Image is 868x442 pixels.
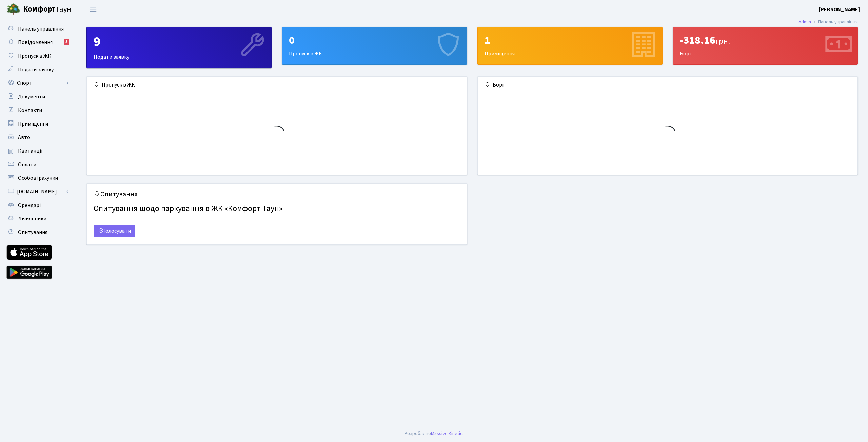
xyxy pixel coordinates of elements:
div: 9 [94,34,264,50]
span: грн. [715,35,730,47]
a: Квитанції [3,144,71,158]
a: Пропуск в ЖК [3,49,71,63]
span: Лічильники [18,215,46,223]
b: Комфорт [23,4,56,15]
h4: Опитування щодо паркування в ЖК «Комфорт Таун» [94,201,460,216]
a: [DOMAIN_NAME] [3,185,71,198]
a: Подати заявку [3,63,71,76]
span: Оплати [18,161,36,168]
a: Документи [3,90,71,103]
span: Пропуск в ЖК [18,52,51,60]
span: Опитування [18,229,47,236]
div: Пропуск в ЖК [282,27,467,64]
a: Admin [798,18,811,25]
a: [PERSON_NAME] [819,5,860,14]
div: -318.16 [680,34,851,47]
a: Оплати [3,158,71,171]
a: Особові рахунки [3,171,71,185]
button: Переключити навігацію [85,4,102,15]
span: Особові рахунки [18,174,58,182]
span: Подати заявку [18,66,54,73]
span: Контакти [18,107,42,114]
div: Борг [673,27,857,64]
span: Панель управління [18,25,64,33]
h5: Опитування [94,190,460,198]
a: Massive Kinetic [431,430,462,437]
a: Спорт [3,76,71,90]
span: Документи [18,93,45,100]
span: Повідомлення [18,39,53,46]
span: Приміщення [18,120,48,128]
div: . [405,430,463,437]
span: Авто [18,134,30,141]
span: Таун [23,4,71,15]
a: Опитування [3,226,71,239]
span: Орендарі [18,201,41,209]
div: 0 [289,34,460,47]
img: logo.png [7,3,20,16]
a: Повідомлення5 [3,36,71,49]
a: 9Подати заявку [86,27,272,68]
span: Квитанції [18,147,43,155]
li: Панель управління [811,18,858,26]
a: Орендарі [3,198,71,212]
nav: breadcrumb [788,15,868,29]
div: Приміщення [478,27,662,64]
div: 1 [485,34,655,47]
a: Розроблено [405,430,431,437]
a: Лічильники [3,212,71,226]
div: 5 [64,39,69,45]
a: Контакти [3,103,71,117]
div: Пропуск в ЖК [87,77,467,93]
a: Приміщення [3,117,71,131]
a: 0Пропуск в ЖК [282,27,467,65]
a: Авто [3,131,71,144]
div: Борг [478,77,858,93]
div: Подати заявку [87,27,271,68]
a: Панель управління [3,22,71,36]
a: 1Приміщення [477,27,663,65]
a: Голосувати [94,225,135,237]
